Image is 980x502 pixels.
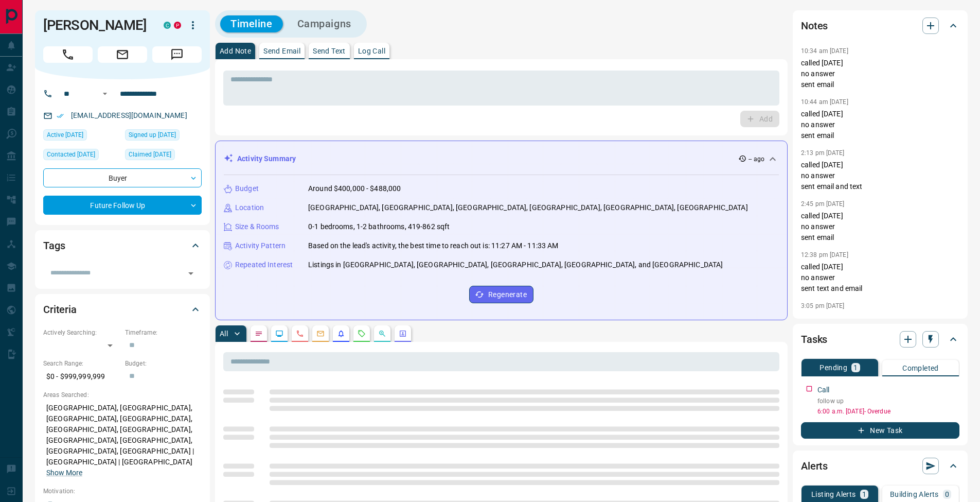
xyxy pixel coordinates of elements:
[184,266,198,281] button: Open
[235,259,293,270] p: Repeated Interest
[801,454,959,478] div: Alerts
[399,330,407,338] svg: Agent Actions
[287,15,362,32] button: Campaigns
[308,221,450,232] p: 0-1 bedrooms, 1-2 bathrooms, 419-862 sqft
[263,47,300,55] p: Send Email
[220,330,228,337] p: All
[43,46,93,63] span: Call
[174,22,181,29] div: property.ca
[43,328,120,337] p: Actively Searching:
[801,13,959,38] div: Notes
[47,130,83,140] span: Active [DATE]
[817,396,959,406] p: follow up
[801,18,828,34] h2: Notes
[43,196,202,215] div: Future Follow Up
[129,149,171,160] span: Claimed [DATE]
[853,364,858,371] p: 1
[71,111,187,119] a: [EMAIL_ADDRESS][DOMAIN_NAME]
[801,458,828,474] h2: Alerts
[378,330,386,338] svg: Opportunities
[801,251,848,258] p: 12:38 pm [DATE]
[47,149,95,160] span: Contacted [DATE]
[817,385,830,395] p: Call
[43,297,202,322] div: Criteria
[801,302,845,309] p: 3:05 pm [DATE]
[43,149,120,163] div: Wed Aug 27 2025
[801,109,959,141] p: called [DATE] no answer sent email
[902,365,939,372] p: Completed
[235,183,259,194] p: Budget
[308,183,401,194] p: Around $400,000 - $488,000
[811,491,856,498] p: Listing Alerts
[125,149,202,163] div: Tue Feb 04 2025
[220,15,283,32] button: Timeline
[801,331,827,348] h2: Tasks
[337,330,345,338] svg: Listing Alerts
[801,160,959,192] p: called [DATE] no answer sent email and text
[43,301,77,318] h2: Criteria
[255,330,263,338] svg: Notes
[125,328,202,337] p: Timeframe:
[358,47,385,55] p: Log Call
[43,17,148,33] h1: [PERSON_NAME]
[308,202,748,213] p: [GEOGRAPHIC_DATA], [GEOGRAPHIC_DATA], [GEOGRAPHIC_DATA], [GEOGRAPHIC_DATA], [GEOGRAPHIC_DATA], [G...
[224,149,779,168] div: Activity Summary-- ago
[99,88,111,100] button: Open
[43,390,202,400] p: Areas Searched:
[801,58,959,90] p: called [DATE] no answer sent email
[801,47,848,55] p: 10:34 am [DATE]
[275,330,283,338] svg: Lead Browsing Activity
[801,200,845,207] p: 2:45 pm [DATE]
[862,491,866,498] p: 1
[945,491,949,498] p: 0
[152,46,202,63] span: Message
[43,168,202,187] div: Buyer
[308,259,723,270] p: Listings in [GEOGRAPHIC_DATA], [GEOGRAPHIC_DATA], [GEOGRAPHIC_DATA], [GEOGRAPHIC_DATA], and [GEOG...
[801,422,959,439] button: New Task
[164,22,171,29] div: condos.ca
[125,129,202,144] div: Sat Jan 25 2025
[749,154,764,164] p: -- ago
[43,368,120,385] p: $0 - $999,999,999
[43,400,202,481] p: [GEOGRAPHIC_DATA], [GEOGRAPHIC_DATA], [GEOGRAPHIC_DATA], [GEOGRAPHIC_DATA], [GEOGRAPHIC_DATA], [G...
[57,112,64,119] svg: Email Verified
[817,407,959,416] p: 6:00 a.m. [DATE] - Overdue
[801,149,845,157] p: 2:13 pm [DATE]
[235,240,286,251] p: Activity Pattern
[235,202,264,213] p: Location
[43,487,202,496] p: Motivation:
[313,47,346,55] p: Send Text
[358,330,366,338] svg: Requests
[819,364,847,371] p: Pending
[43,129,120,144] div: Sat May 24 2025
[801,327,959,352] div: Tasks
[235,221,279,232] p: Size & Rooms
[890,491,939,498] p: Building Alerts
[296,330,304,338] svg: Calls
[801,211,959,243] p: called [DATE] no answer sent email
[46,468,82,478] button: Show More
[220,47,251,55] p: Add Note
[801,98,848,106] p: 10:44 am [DATE]
[469,286,533,303] button: Regenerate
[316,330,325,338] svg: Emails
[43,359,120,368] p: Search Range:
[125,359,202,368] p: Budget:
[308,240,559,251] p: Based on the lead's activity, the best time to reach out is: 11:27 AM - 11:33 AM
[98,46,147,63] span: Email
[129,130,176,140] span: Signed up [DATE]
[237,153,296,164] p: Activity Summary
[43,233,202,258] div: Tags
[43,237,65,254] h2: Tags
[801,262,959,294] p: called [DATE] no answer sent text and email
